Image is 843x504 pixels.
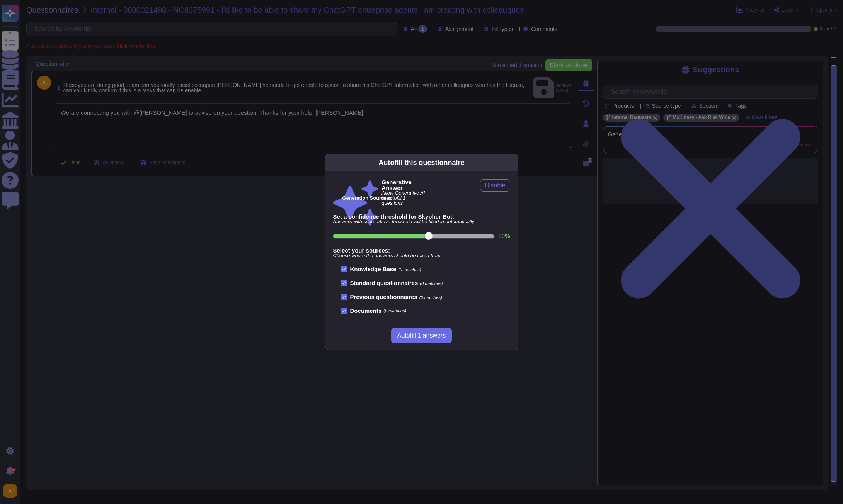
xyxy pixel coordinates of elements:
[419,295,442,300] span: (0 matches)
[378,158,464,168] div: Autofill this questionnaire
[342,195,392,201] b: Generation Sources :
[333,253,510,258] span: Choose where the answers should be taken from
[350,280,418,286] b: Standard questionnaires
[333,219,510,224] span: Answers with score above threshold will be filled in automatically
[420,281,443,286] span: (0 matches)
[391,328,452,343] button: Autofill 1 answers
[399,267,421,272] span: (0 matches)
[350,308,382,314] b: Documents
[350,266,397,272] b: Knowledge Base
[333,214,510,219] b: Set a confidence threshold for Skypher Bot:
[498,233,510,239] label: 80 %
[397,333,446,339] span: Autofill 1 answers
[381,191,427,205] span: Allow Generative AI to autofill 1 questions
[480,179,510,192] button: Disable
[383,309,406,313] span: (0 matches)
[350,294,417,300] b: Previous questionnaires
[333,248,510,253] b: Select your sources:
[381,179,427,191] b: Generative Answer
[485,182,505,188] span: Disable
